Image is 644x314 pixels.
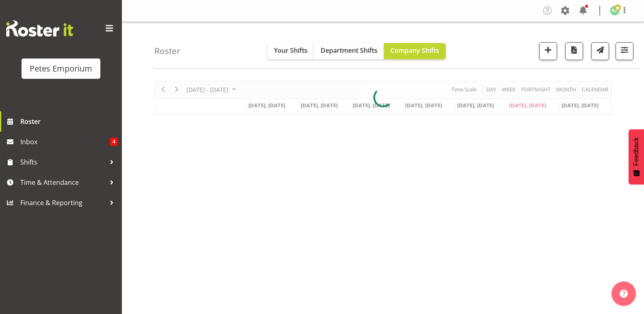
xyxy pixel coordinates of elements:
span: 4 [110,138,118,146]
img: Rosterit website logo [6,20,73,37]
span: Finance & Reporting [20,197,106,209]
button: Company Shifts [384,43,446,59]
span: Feedback [633,137,640,166]
button: Add a new shift [539,42,557,60]
img: ruth-robertson-taylor722.jpg [610,6,620,15]
button: Send a list of all shifts for the selected filtered period to all rostered employees. [591,42,609,60]
div: Petes Emporium [30,63,92,75]
button: Feedback - Show survey [629,129,644,184]
h4: Roster [154,46,180,56]
img: help-xxl-2.png [620,290,628,298]
button: Department Shifts [314,43,384,59]
span: Roster [20,115,118,128]
button: Filter Shifts [616,42,633,60]
button: Your Shifts [267,43,314,59]
span: Inbox [20,136,110,148]
button: Download a PDF of the roster according to the set date range. [565,42,583,60]
span: Company Shifts [390,46,439,55]
span: Shifts [20,156,106,168]
span: Your Shifts [274,46,308,55]
span: Department Shifts [321,46,377,55]
span: Time & Attendance [20,176,106,188]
